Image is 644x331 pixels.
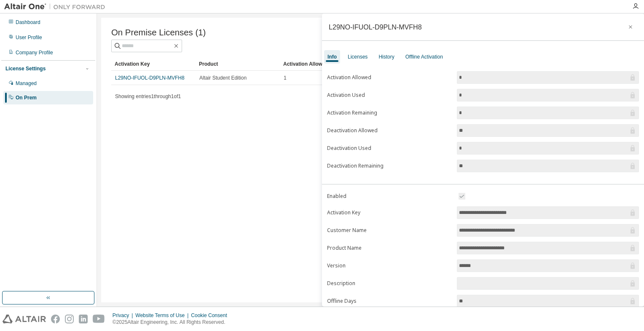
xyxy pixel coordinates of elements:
label: Customer Name [327,227,452,234]
div: Privacy [113,312,135,319]
label: Deactivation Remaining [327,163,452,169]
div: On Prem [16,94,37,101]
img: altair_logo.svg [3,315,46,323]
div: Website Terms of Use [135,312,191,319]
div: License Settings [5,65,46,72]
img: instagram.svg [65,315,74,323]
label: Product Name [327,245,452,251]
div: Company Profile [16,49,53,56]
label: Activation Key [327,209,452,216]
div: Info [327,53,337,60]
div: Offline Activation [405,53,443,60]
label: Activation Allowed [327,74,452,81]
div: Licenses [348,53,368,60]
label: Description [327,280,452,287]
span: Altair Student Edition [199,75,247,81]
div: Dashboard [16,19,40,26]
label: Deactivation Used [327,145,452,152]
div: Activation Allowed [283,57,361,71]
img: facebook.svg [51,315,60,323]
div: Cookie Consent [191,312,232,319]
p: © 2025 Altair Engineering, Inc. All Rights Reserved. [113,319,232,326]
div: History [378,53,394,60]
label: Deactivation Allowed [327,127,452,134]
span: 1 [284,75,287,81]
label: Activation Remaining [327,109,452,116]
a: L29NO-IFUOL-D9PLN-MVFH8 [115,75,185,81]
img: Altair One [4,3,110,11]
label: Offline Days [327,298,452,304]
div: L29NO-IFUOL-D9PLN-MVFH8 [329,24,422,30]
div: Managed [16,80,37,87]
label: Activation Used [327,92,452,99]
div: Activation Key [115,57,192,71]
img: linkedin.svg [79,315,88,323]
div: User Profile [16,34,42,41]
img: youtube.svg [93,315,105,323]
div: Product [199,57,276,71]
span: On Premise Licenses (1) [111,28,206,37]
span: Showing entries 1 through 1 of 1 [115,93,181,99]
label: Enabled [327,193,452,200]
label: Version [327,262,452,269]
